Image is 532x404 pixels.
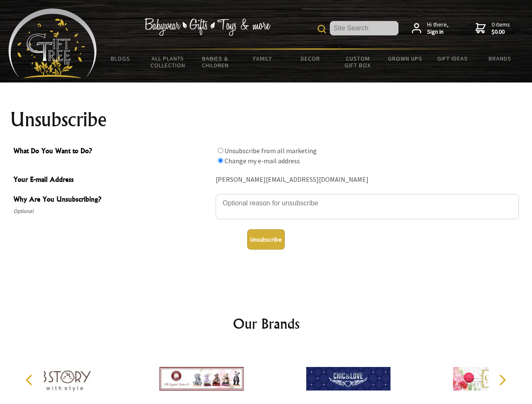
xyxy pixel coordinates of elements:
span: What Do You Want to Do? [13,146,211,158]
span: Your E-mail Address [13,174,211,186]
textarea: Why Are You Unsubscribing? [216,194,519,219]
a: Gift Ideas [429,50,476,67]
a: Hi there,Sign in [412,21,449,36]
h1: Unsubscribe [10,109,522,130]
a: All Plants Collection [144,50,192,74]
span: Optional [13,206,211,216]
label: Unsubscribe from all marketing [225,146,317,155]
strong: Sign in [427,28,449,36]
button: Unsubscribe [247,229,285,250]
img: product search [318,25,326,33]
a: Family [239,50,287,67]
h2: Our Brands [17,314,516,334]
button: Next [493,371,511,389]
a: Decor [286,50,334,67]
a: 0 items$0.00 [476,21,510,36]
label: Change my e-mail address [225,157,300,165]
a: Babies & Children [192,50,239,74]
div: [PERSON_NAME][EMAIL_ADDRESS][DOMAIN_NAME] [216,173,519,186]
a: Grown Ups [381,50,429,67]
input: What Do You Want to Do? [218,148,223,153]
a: Custom Gift Box [334,50,382,74]
a: Brands [476,50,524,67]
a: BLOGS [97,50,144,67]
input: What Do You Want to Do? [218,158,223,163]
strong: $0.00 [492,28,510,36]
span: Why Are You Unsubscribing? [13,194,211,206]
button: Previous [21,371,40,389]
span: 0 items [492,21,510,36]
span: Hi there, [427,21,449,36]
img: Babyware - Gifts - Toys and more... [8,8,97,78]
img: Babywear - Gifts - Toys & more [144,18,270,36]
input: Site Search [330,21,398,35]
